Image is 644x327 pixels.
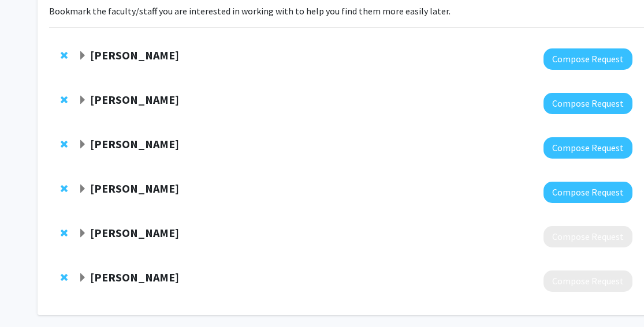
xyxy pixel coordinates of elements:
span: Expand Jeffrey Tornheim Bookmark [78,51,87,61]
button: Compose Request to Raj Mukherjee [544,93,632,114]
span: Remove Reza Kalhor from bookmarks [61,140,68,149]
strong: [PERSON_NAME] [90,225,179,240]
span: Remove Kamaria Cayton Vaught from bookmarks [61,273,68,282]
button: Compose Request to Jennifer Elisseeff [544,182,632,203]
strong: [PERSON_NAME] [90,270,179,284]
button: Compose Request to Joshua Modell [544,226,632,247]
strong: [PERSON_NAME] [90,181,179,196]
button: Compose Request to Reza Kalhor [544,137,632,159]
button: Compose Request to Kamaria Cayton Vaught [544,270,632,292]
span: Expand Raj Mukherjee Bookmark [78,96,87,105]
span: Remove Joshua Modell from bookmarks [61,228,68,238]
span: Expand Kamaria Cayton Vaught Bookmark [78,273,87,283]
span: Remove Raj Mukherjee from bookmarks [61,95,68,104]
span: Remove Jeffrey Tornheim from bookmarks [61,51,68,60]
span: Expand Jennifer Elisseeff Bookmark [78,185,87,194]
strong: [PERSON_NAME] [90,137,179,151]
button: Compose Request to Jeffrey Tornheim [544,48,632,70]
p: Bookmark the faculty/staff you are interested in working with to help you find them more easily l... [49,4,644,18]
span: Expand Joshua Modell Bookmark [78,229,87,238]
strong: [PERSON_NAME] [90,48,179,62]
iframe: Chat [9,275,49,318]
strong: [PERSON_NAME] [90,92,179,107]
span: Remove Jennifer Elisseeff from bookmarks [61,184,68,193]
span: Expand Reza Kalhor Bookmark [78,140,87,149]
